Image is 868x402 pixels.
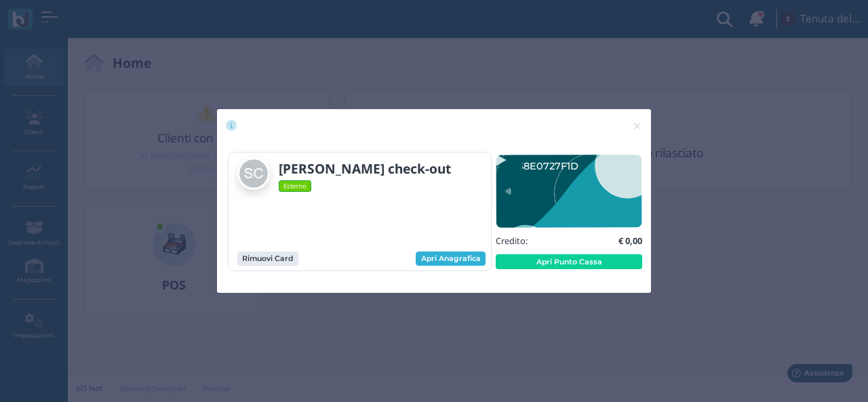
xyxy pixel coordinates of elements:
[279,159,451,178] b: [PERSON_NAME] check-out
[496,236,528,245] h5: Credito:
[237,157,482,192] a: [PERSON_NAME] check-out Esterno
[40,11,90,21] span: Assistenza
[237,252,298,266] button: Rimuovi Card
[505,159,588,172] text: 0438E0727F1D91
[416,252,486,266] a: Apri Anagrafica
[496,254,642,269] button: Apri Punto Cassa
[618,235,642,247] b: € 0,00
[632,117,642,135] span: ×
[279,180,312,191] span: Esterno
[237,157,270,190] img: santos check-out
